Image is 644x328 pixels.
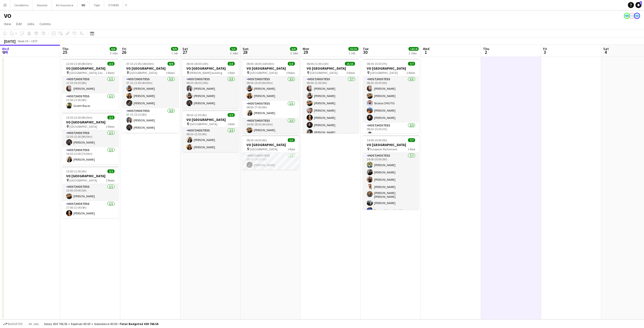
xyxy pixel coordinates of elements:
span: 28 [242,49,249,55]
span: [GEOGRAPHIC_DATA] [190,122,217,126]
app-user-avatar: HR Team [624,13,630,19]
span: 6/6 [290,47,297,51]
span: [PERSON_NAME] building [190,71,222,75]
span: 2 Roles [106,178,114,182]
span: Edit [16,22,22,26]
span: 14:00-20:00 (6h) [367,138,387,142]
app-job-card: 15:00-21:00 (6h)2/2VO [GEOGRAPHIC_DATA] [GEOGRAPHIC_DATA]2 RolesHost/Hostess1/115:00-20:00 (5h)[P... [62,166,118,218]
span: 3 [640,1,642,5]
div: Salary €30 766.56 + Expenses €0.00 + Subsistence €0.00 = [44,322,158,326]
button: OTHERS [104,0,123,10]
span: 5/5 [230,47,237,51]
span: Tue [363,46,369,51]
div: 1 Job [171,51,178,55]
app-job-card: 08:30-12:30 (4h)2/2VO [GEOGRAPHIC_DATA] [GEOGRAPHIC_DATA]1 RoleHost/Hostess2/208:30-12:30 (4h)[PE... [182,110,239,152]
h3: VO [GEOGRAPHIC_DATA] [62,66,118,71]
a: Comms [37,21,53,27]
span: [GEOGRAPHIC_DATA] [370,71,398,75]
h3: VO [GEOGRAPHIC_DATA] [243,66,299,71]
div: 3 Jobs [110,51,118,55]
app-card-role: Host/Hostess1/114:30-22:00 (7h30m)[PERSON_NAME] [62,147,118,164]
span: [GEOGRAPHIC_DATA] [69,178,97,182]
span: 2/2 [107,116,114,119]
app-card-role: Host/Hostess2/208:00-14:30 (6h30m)[PERSON_NAME][PERSON_NAME] [243,76,299,101]
app-job-card: 07:15-21:45 (14h30m)9/9VO [GEOGRAPHIC_DATA] [GEOGRAPHIC_DATA]3 RolesHost/Hostess3/307:15-11:45 (4... [122,59,179,133]
app-job-card: 08:00-18:30 (10h30m)5/5VO [GEOGRAPHIC_DATA] [GEOGRAPHIC_DATA]3 RolesHost/Hostess2/208:00-14:30 (6... [243,59,299,133]
app-job-card: 13:30-22:00 (8h30m)2/2VO [GEOGRAPHIC_DATA] [GEOGRAPHIC_DATA]2 RolesHost/Hostess1/113:30-22:00 (8h... [62,113,118,164]
span: 2 [482,49,489,55]
span: 3/3 [228,62,235,66]
span: 1 Role [227,122,235,126]
span: Total Budgeted €30 766.56 [120,322,158,326]
h3: VO [GEOGRAPHIC_DATA] [363,143,419,147]
h3: VO [GEOGRAPHIC_DATA] [182,66,239,71]
span: [GEOGRAPHIC_DATA] Zaventem [69,71,106,75]
app-card-role: Host/Hostess3/307:15-11:45 (4h30m)[PERSON_NAME][PERSON_NAME][PERSON_NAME] [122,76,179,108]
a: Edit [14,21,24,27]
button: Seauton [33,0,52,10]
a: Jobs [25,21,36,27]
span: 27 [182,49,188,55]
span: All jobs [28,322,40,326]
span: 4 [602,49,609,55]
span: [GEOGRAPHIC_DATA] [130,71,157,75]
app-card-role: Host/Hostess2/214:00-18:30 (4h30m)[PERSON_NAME] [243,118,299,142]
span: 12:30-21:00 (8h30m) [66,62,92,66]
span: 08:30-18:30 (10h) [186,62,208,66]
div: [DATE] [4,39,16,44]
app-card-role: Host/Hostess1/117:00-21:00 (4h)[PERSON_NAME] [62,201,118,218]
div: CEST [31,39,38,43]
div: 14:00-20:00 (6h)7/7VO [GEOGRAPHIC_DATA] European Parliament1 RoleHost/Hostess7/714:00-20:00 (6h)[... [363,135,419,210]
app-card-role: Host/Hostess1/115:00-20:00 (5h)[PERSON_NAME] [62,184,118,201]
span: Thu [483,46,489,51]
span: 24 [1,49,9,55]
span: 15/15 [348,47,358,51]
span: 2 Roles [106,71,114,75]
div: 12:30-21:00 (8h30m)2/2VO [GEOGRAPHIC_DATA] [GEOGRAPHIC_DATA] Zaventem2 RolesHost/Hostess1/112:30-... [62,59,118,111]
span: 26 [122,49,126,55]
div: 1 Job [349,51,358,55]
span: European Parliament [370,147,397,151]
span: Sat [182,46,188,51]
app-job-card: 08:00-21:00 (13h)15/15VO [GEOGRAPHIC_DATA] [GEOGRAPHIC_DATA]3 RolesHost/Hostess7/708:00-12:00 (4h... [303,59,359,133]
span: 08:00-18:30 (10h30m) [247,62,274,66]
span: 15:00-21:00 (6h) [66,169,87,173]
span: 6/6 [110,47,117,51]
span: 3 Roles [346,71,355,75]
app-card-role: Host/Hostess2/207:15-15:15 (8h)[PERSON_NAME][PERSON_NAME] [122,108,179,132]
span: 08:30-12:30 (4h) [186,113,207,117]
app-card-role: Host/Hostess3/308:30-18:30 (10h)[PERSON_NAME][PERSON_NAME][PERSON_NAME] [182,76,239,108]
div: 2 Jobs [409,51,418,55]
span: 9/9 [168,62,175,66]
span: Comms [39,22,51,26]
div: 2 Jobs [230,51,238,55]
h3: VO [GEOGRAPHIC_DATA] [62,174,118,178]
span: 25 [61,49,68,55]
button: Budgeted [3,321,23,327]
app-user-avatar: HR Team [634,13,640,19]
span: Wed [2,46,9,51]
span: Fri [543,46,547,51]
h3: VO [GEOGRAPHIC_DATA] [363,66,419,71]
span: 1 Role [227,71,235,75]
span: 13:30-22:00 (8h30m) [66,116,92,119]
span: 1/1 [288,138,295,142]
app-card-role: Host/Hostess1/113:30-22:00 (8h30m)[PERSON_NAME] [62,130,118,147]
button: VO [77,0,90,10]
button: Tipik [90,0,104,10]
span: Jobs [27,22,34,26]
span: 5/5 [288,62,295,66]
span: 08:00-21:00 (13h) [307,62,329,66]
app-card-role: Host/Hostess2/208:30-15:30 (7h)[PERSON_NAME] [363,123,419,147]
h3: VO [GEOGRAPHIC_DATA] [303,66,359,71]
span: 15/15 [345,62,355,66]
span: 08:30-14:30 (6h) [247,138,267,142]
div: 08:30-14:30 (6h)1/1VO [GEOGRAPHIC_DATA] [GEOGRAPHIC_DATA]1 RoleHost/Hostess1/108:30-14:30 (6h)[PE... [243,135,299,170]
span: Sun [243,46,249,51]
span: [GEOGRAPHIC_DATA] [310,71,338,75]
app-card-role: Host/Hostess7/714:00-20:00 (6h)[PERSON_NAME][PERSON_NAME][PERSON_NAME][PERSON_NAME][PERSON_NAME] ... [363,153,419,215]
